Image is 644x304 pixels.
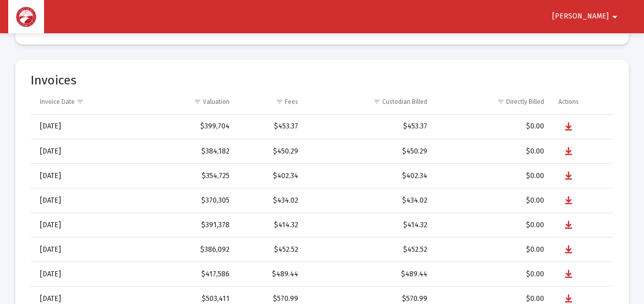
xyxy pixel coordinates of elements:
[16,7,36,27] img: Dashboard
[506,98,544,106] div: Directly Billed
[237,213,306,237] td: $414.32
[237,139,306,164] td: $450.29
[305,262,434,287] td: $489.44
[40,98,75,106] div: Invoice Date
[276,98,283,105] span: Show filter options for column 'Fees'
[305,115,434,139] td: $453.37
[558,98,578,106] div: Actions
[237,115,306,139] td: $453.37
[142,213,237,237] td: $391,378
[40,269,135,279] div: [DATE]
[496,98,504,105] span: Show filter options for column 'Directly Billed'
[434,139,551,164] td: $0.00
[305,237,434,262] td: $452.52
[203,98,230,106] div: Valuation
[305,213,434,237] td: $414.32
[237,90,306,114] td: Column Fees
[305,188,434,213] td: $434.02
[142,237,237,262] td: $386,092
[285,98,298,106] div: Fees
[194,98,201,105] span: Show filter options for column 'Valuation'
[540,6,633,27] button: [PERSON_NAME]
[40,196,135,206] div: [DATE]
[609,7,621,27] mat-icon: arrow_drop_down
[237,164,306,188] td: $402.34
[434,237,551,262] td: $0.00
[40,171,135,181] div: [DATE]
[142,262,237,287] td: $417,586
[434,213,551,237] td: $0.00
[40,121,135,132] div: [DATE]
[382,98,427,106] div: Custodian Billed
[142,164,237,188] td: $354,725
[40,146,135,157] div: [DATE]
[434,188,551,213] td: $0.00
[434,115,551,139] td: $0.00
[551,90,613,114] td: Column Actions
[305,164,434,188] td: $402.34
[76,98,84,105] span: Show filter options for column 'Invoice Date'
[142,188,237,213] td: $370,305
[434,262,551,287] td: $0.00
[237,262,306,287] td: $489.44
[40,294,135,304] div: [DATE]
[434,90,551,114] td: Column Directly Billed
[373,98,381,105] span: Show filter options for column 'Custodian Billed'
[40,220,135,230] div: [DATE]
[40,245,135,255] div: [DATE]
[142,115,237,139] td: $399,704
[237,188,306,213] td: $434.02
[552,12,609,21] span: [PERSON_NAME]
[31,90,142,114] td: Column Invoice Date
[434,164,551,188] td: $0.00
[305,90,434,114] td: Column Custodian Billed
[305,139,434,164] td: $450.29
[31,75,76,85] mat-card-title: Invoices
[237,237,306,262] td: $452.52
[142,90,237,114] td: Column Valuation
[142,139,237,164] td: $384,182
